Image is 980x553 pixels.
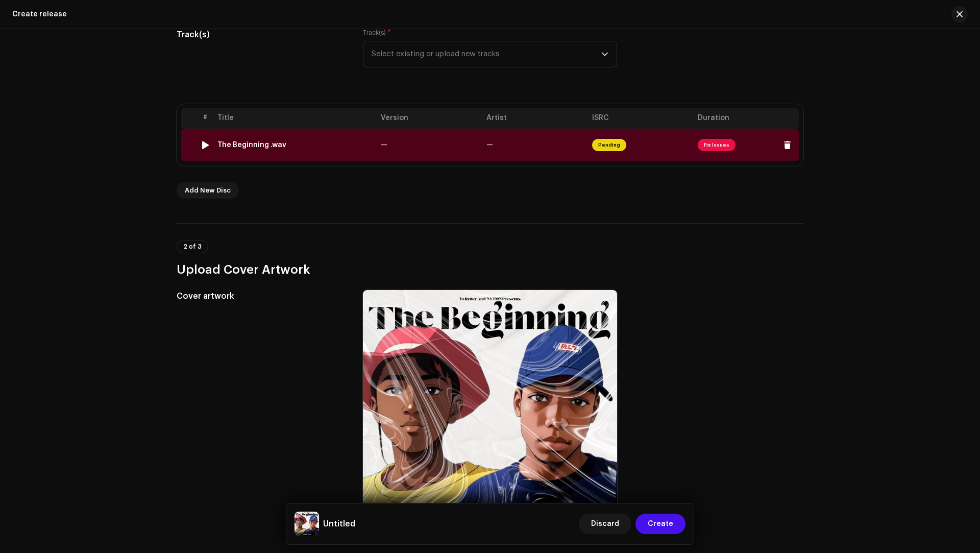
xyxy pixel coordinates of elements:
[377,108,482,129] th: Version
[217,141,286,149] div: The Beginning .wav
[592,139,626,151] span: Pending
[486,141,493,149] span: —
[579,514,631,534] button: Discard
[698,139,736,151] span: Fix Issues
[482,108,588,129] th: Artist
[177,182,239,199] button: Add New Disc
[363,29,391,37] label: Track(s)
[323,518,355,530] h5: Untitled
[694,108,799,129] th: Duration
[381,141,387,149] span: —
[591,514,619,534] span: Discard
[588,108,694,129] th: ISRC
[295,512,319,536] img: a7d51a0c-d483-42a0-8bfd-d6da7a494c3b
[648,514,673,534] span: Create
[183,244,202,250] span: 2 of 3
[197,108,213,129] th: #
[185,180,231,201] span: Add New Disc
[213,108,377,129] th: Title
[177,290,347,302] h5: Cover artwork
[635,514,685,534] button: Create
[601,41,608,67] div: dropdown trigger
[177,29,347,41] h5: Track(s)
[372,41,601,67] span: Select existing or upload new tracks
[177,261,803,278] h3: Upload Cover Artwork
